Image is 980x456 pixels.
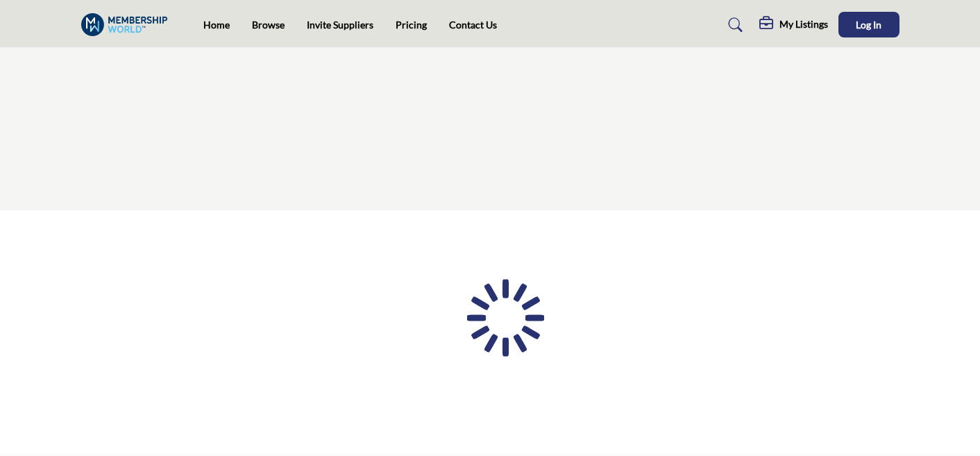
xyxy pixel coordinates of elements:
a: Contact Us [449,19,497,31]
a: Pricing [396,19,427,31]
img: Site Logo [81,13,175,36]
button: Log In [838,12,899,37]
a: Home [203,19,230,31]
a: Invite Suppliers [307,19,373,31]
span: Log In [856,19,881,31]
h5: My Listings [779,18,828,31]
a: Browse [252,19,285,31]
div: My Listings [759,17,828,33]
a: Search [715,14,752,36]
